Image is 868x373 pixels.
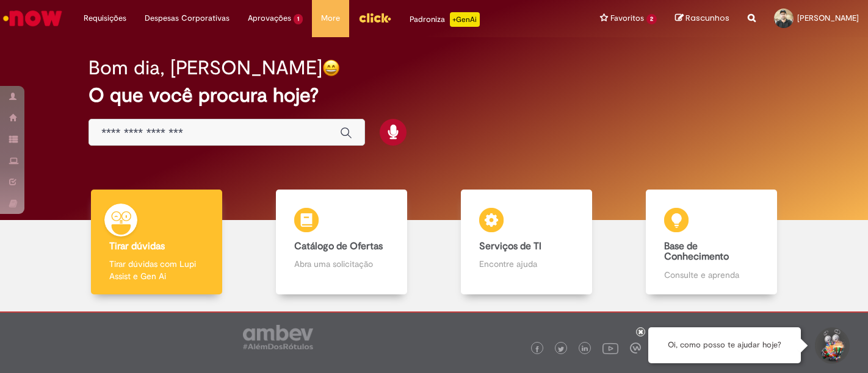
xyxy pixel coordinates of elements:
a: Catálogo de Ofertas Abra uma solicitação [249,190,434,295]
a: Rascunhos [675,13,729,24]
a: Base de Conhecimento Consulte e aprenda [619,190,804,295]
img: ServiceNow [1,6,64,30]
div: Oi, como posso te ajudar hoje? [648,327,801,363]
span: Despesas Corporativas [145,12,230,24]
div: Padroniza [410,12,480,27]
b: Catálogo de Ofertas [294,240,383,252]
p: Encontre ajuda [479,258,573,270]
b: Serviços de TI [479,240,541,252]
span: 1 [294,14,303,24]
a: Serviços de TI Encontre ajuda [434,190,619,295]
img: logo_footer_youtube.png [602,340,618,356]
span: Favoritos [610,12,644,24]
p: Tirar dúvidas com Lupi Assist e Gen Ai [109,258,203,282]
h2: O que você procura hoje? [89,85,779,106]
span: 2 [646,14,657,24]
img: logo_footer_workplace.png [630,343,641,353]
img: logo_footer_linkedin.png [582,346,588,353]
span: More [321,12,340,24]
p: Consulte e aprenda [664,269,758,281]
img: happy-face.png [322,59,340,77]
img: logo_footer_ambev_rotulo_gray.png [243,325,313,349]
a: Tirar dúvidas Tirar dúvidas com Lupi Assist e Gen Ai [64,190,249,295]
b: Base de Conhecimento [664,240,729,263]
span: Aprovações [248,12,291,24]
button: Iniciar Conversa de Suporte [813,327,850,364]
b: Tirar dúvidas [109,240,165,252]
p: Abra uma solicitação [294,258,388,270]
span: [PERSON_NAME] [797,13,859,23]
p: +GenAi [450,12,480,27]
span: Rascunhos [685,12,729,24]
span: Requisições [84,12,126,24]
img: logo_footer_twitter.png [558,346,564,352]
h2: Bom dia, [PERSON_NAME] [89,57,322,79]
img: click_logo_yellow_360x200.png [358,9,391,27]
img: logo_footer_facebook.png [534,346,540,352]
